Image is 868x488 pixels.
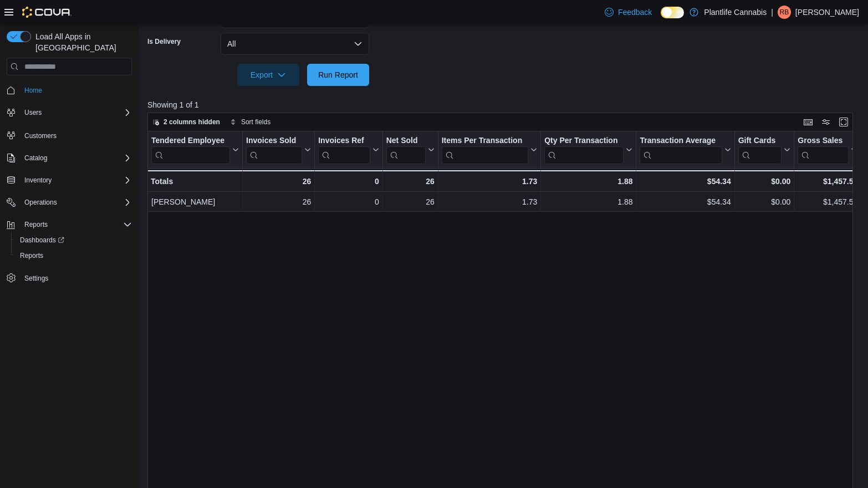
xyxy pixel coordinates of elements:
[544,136,632,164] button: Qty Per Transaction
[442,136,538,164] button: Items Per Transaction
[640,136,722,146] div: Transaction Average
[795,6,859,19] p: [PERSON_NAME]
[20,218,132,231] span: Reports
[661,18,661,19] span: Dark Mode
[24,198,57,207] span: Operations
[386,136,426,164] div: Net Sold
[24,86,42,95] span: Home
[2,82,136,98] button: Home
[618,7,652,18] span: Feedback
[738,136,791,164] button: Gift Cards
[20,236,64,245] span: Dashboards
[2,150,136,166] button: Catalog
[151,175,239,188] div: Totals
[24,154,47,162] span: Catalog
[738,136,782,146] div: Gift Cards
[16,233,132,247] span: Dashboards
[20,272,53,285] a: Settings
[20,174,56,187] button: Inventory
[151,136,239,164] button: Tendered Employee
[246,175,311,188] div: 26
[20,196,132,209] span: Operations
[798,136,849,146] div: Gross Sales
[386,136,426,146] div: Net Sold
[798,136,849,164] div: Gross Sales
[318,195,379,209] div: 0
[31,31,132,53] span: Load All Apps in [GEOGRAPHIC_DATA]
[20,106,132,119] span: Users
[640,175,731,188] div: $54.34
[704,6,767,19] p: Plantlife Cannabis
[24,131,57,140] span: Customers
[780,6,789,19] span: RB
[20,251,43,260] span: Reports
[246,195,311,209] div: 26
[386,136,435,164] button: Net Sold
[151,195,239,209] div: [PERSON_NAME]
[226,115,275,129] button: Sort fields
[20,128,132,142] span: Customers
[778,6,791,19] div: Rae Bater
[318,136,370,164] div: Invoices Ref
[24,176,52,185] span: Inventory
[640,195,731,209] div: $54.34
[241,118,270,126] span: Sort fields
[386,175,435,188] div: 26
[20,83,132,97] span: Home
[20,129,61,143] a: Customers
[318,69,358,80] span: Run Report
[544,136,624,146] div: Qty Per Transaction
[318,136,379,164] button: Invoices Ref
[151,136,230,146] div: Tendered Employee
[544,175,632,188] div: 1.88
[16,249,132,262] span: Reports
[600,1,656,23] a: Feedback
[738,195,791,209] div: $0.00
[798,175,857,188] div: $1,457.51
[2,195,136,210] button: Operations
[798,195,857,209] div: $1,457.51
[2,172,136,188] button: Inventory
[11,248,136,263] button: Reports
[16,233,69,247] a: Dashboards
[24,108,42,117] span: Users
[24,220,48,229] span: Reports
[2,105,136,120] button: Users
[442,195,538,209] div: 1.73
[20,218,52,231] button: Reports
[801,115,815,129] button: Keyboard shortcuts
[442,136,529,146] div: Items Per Transaction
[237,64,299,86] button: Export
[2,270,136,286] button: Settings
[544,136,624,164] div: Qty Per Transaction
[738,136,782,164] div: Gift Card Sales
[16,249,48,262] a: Reports
[640,136,722,164] div: Transaction Average
[20,151,52,165] button: Catalog
[20,106,46,119] button: Users
[20,151,132,165] span: Catalog
[24,274,48,283] span: Settings
[147,99,860,110] p: Showing 1 of 1
[442,175,538,188] div: 1.73
[246,136,302,164] div: Invoices Sold
[11,232,136,248] a: Dashboards
[20,271,132,285] span: Settings
[244,64,293,86] span: Export
[147,37,181,46] label: Is Delivery
[151,136,230,164] div: Tendered Employee
[544,195,632,209] div: 1.88
[22,7,72,18] img: Cova
[221,33,369,55] button: All
[246,136,311,164] button: Invoices Sold
[2,217,136,232] button: Reports
[837,115,850,129] button: Enter fullscreen
[318,175,379,188] div: 0
[318,136,370,146] div: Invoices Ref
[738,175,791,188] div: $0.00
[148,115,224,129] button: 2 columns hidden
[20,84,47,97] a: Home
[798,136,857,164] button: Gross Sales
[7,78,132,315] nav: Complex example
[442,136,529,164] div: Items Per Transaction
